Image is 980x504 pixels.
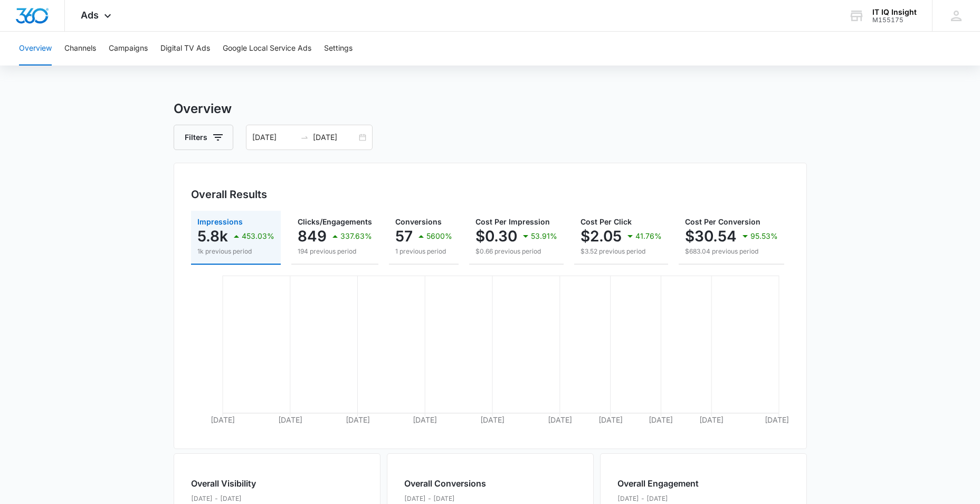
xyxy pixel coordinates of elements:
[395,247,452,256] p: 1 previous period
[750,232,778,240] p: 95.53%
[872,16,917,24] div: account id
[278,415,302,424] tspan: [DATE]
[480,415,505,424] tspan: [DATE]
[531,232,557,240] p: 53.91%
[191,186,267,202] h3: Overall Results
[617,494,699,503] p: [DATE] - [DATE]
[298,228,327,245] p: 849
[685,217,760,226] span: Cost Per Conversion
[395,228,413,245] p: 57
[223,32,311,66] button: Google Local Service Ads
[197,228,228,245] p: 5.8k
[547,415,572,424] tspan: [DATE]
[197,217,243,226] span: Impressions
[765,415,789,424] tspan: [DATE]
[426,232,452,240] p: 5600%
[872,8,917,16] div: account name
[174,99,807,118] h3: Overview
[685,247,778,256] p: $683.04 previous period
[635,232,662,240] p: 41.76%
[581,247,662,256] p: $3.52 previous period
[242,232,274,240] p: 453.03%
[174,125,233,150] button: Filters
[191,477,280,490] h2: Overall Visibility
[19,32,52,66] button: Overview
[475,228,517,245] p: $0.30
[685,228,737,245] p: $30.54
[300,133,309,142] span: to
[598,415,622,424] tspan: [DATE]
[413,415,437,424] tspan: [DATE]
[340,232,372,240] p: 337.63%
[699,415,724,424] tspan: [DATE]
[81,10,99,21] span: Ads
[475,247,557,256] p: $0.66 previous period
[211,415,235,424] tspan: [DATE]
[313,132,357,143] input: End date
[404,494,486,503] p: [DATE] - [DATE]
[252,132,296,143] input: Start date
[617,477,699,490] h2: Overall Engagement
[395,217,442,226] span: Conversions
[345,415,369,424] tspan: [DATE]
[298,217,372,226] span: Clicks/Engagements
[300,133,309,142] span: swap-right
[404,477,486,490] h2: Overall Conversions
[64,32,96,66] button: Channels
[475,217,550,226] span: Cost Per Impression
[581,228,622,245] p: $2.05
[324,32,353,66] button: Settings
[581,217,632,226] span: Cost Per Click
[191,494,280,503] p: [DATE] - [DATE]
[197,247,274,256] p: 1k previous period
[298,247,372,256] p: 194 previous period
[160,32,210,66] button: Digital TV Ads
[649,415,673,424] tspan: [DATE]
[109,32,148,66] button: Campaigns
